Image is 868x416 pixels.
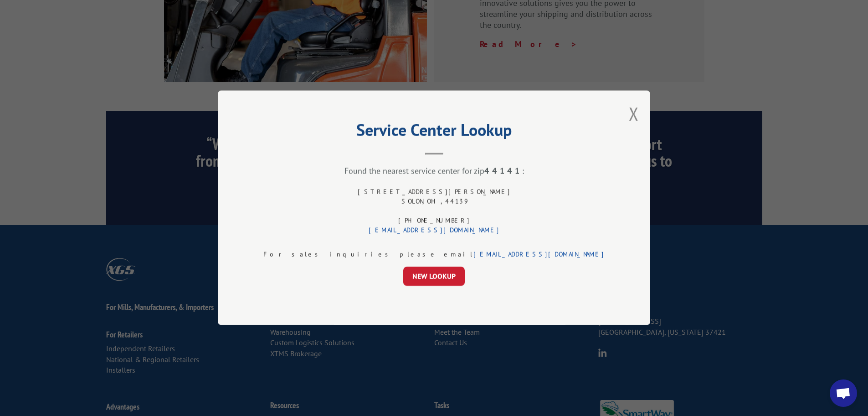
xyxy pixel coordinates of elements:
[263,124,605,141] h2: Service Center Lookup
[473,251,605,259] a: [EMAIL_ADDRESS][DOMAIN_NAME]
[629,102,639,126] button: Close modal
[369,226,500,235] a: [EMAIL_ADDRESS][DOMAIN_NAME]
[484,166,522,177] strong: 44141
[263,166,605,177] div: Found the nearest service center for zip :
[358,188,511,236] div: [STREET_ADDRESS][PERSON_NAME] SOLON , OH , 44139 [PHONE_NUMBER]
[263,250,605,260] div: For sales inquiries please email
[830,379,857,407] div: Open chat
[403,267,465,286] button: NEW LOOKUP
